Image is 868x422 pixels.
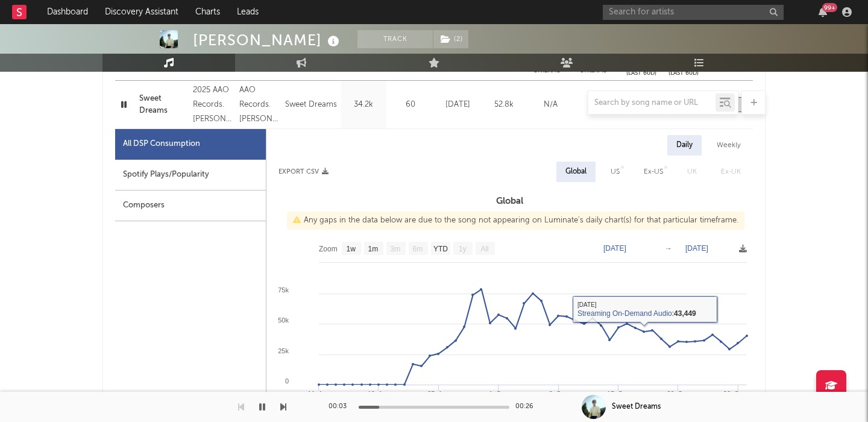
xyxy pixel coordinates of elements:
[278,286,289,294] text: 75k
[708,135,750,156] div: Weekly
[193,83,233,127] div: 2025 AAO Records. [PERSON_NAME] appears by courtesy of Universal Music G
[819,7,827,17] button: 99+
[357,30,433,48] button: Track
[115,160,266,191] div: Spotify Plays/Popularity
[433,30,468,48] button: (2)
[515,400,539,414] div: 00:26
[266,194,753,209] h3: Global
[115,129,266,160] div: All DSP Consumption
[413,245,423,253] text: 6m
[285,377,289,385] text: 0
[278,316,289,324] text: 50k
[685,244,708,253] text: [DATE]
[459,245,467,253] text: 1y
[489,390,508,397] text: 1. Sep
[611,165,620,179] div: US
[278,347,289,354] text: 25k
[287,212,744,230] div: Any gaps in the data below are due to the song not appearing on Luminate's daily chart(s) for tha...
[565,165,587,179] div: Global
[347,245,356,253] text: 1w
[480,245,488,253] text: All
[433,30,469,48] span: ( 2 )
[368,390,390,397] text: 18. Aug
[607,390,630,397] text: 15. Sep
[822,3,837,12] div: 99 +
[612,402,661,412] div: Sweet Dreams
[115,191,266,221] div: Composers
[278,168,329,175] button: Export CSV
[433,245,448,253] text: YTD
[667,390,690,397] text: 22. Sep
[319,245,338,253] text: Zoom
[427,390,450,397] text: 25. Aug
[588,98,715,108] input: Search by song name or URL
[603,5,784,20] input: Search for artists
[193,30,342,50] div: [PERSON_NAME]
[665,244,672,253] text: →
[667,135,702,156] div: Daily
[644,165,663,179] div: Ex-US
[391,245,401,253] text: 3m
[239,83,279,127] div: AAO Records. [PERSON_NAME] appears by courtesy of Universal Music G
[368,245,379,253] text: 1m
[549,390,568,397] text: 8. Sep
[603,244,626,253] text: [DATE]
[329,400,353,414] div: 00:03
[123,137,200,151] div: All DSP Consumption
[307,390,330,397] text: 11. Aug
[723,390,746,397] text: 29. Sep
